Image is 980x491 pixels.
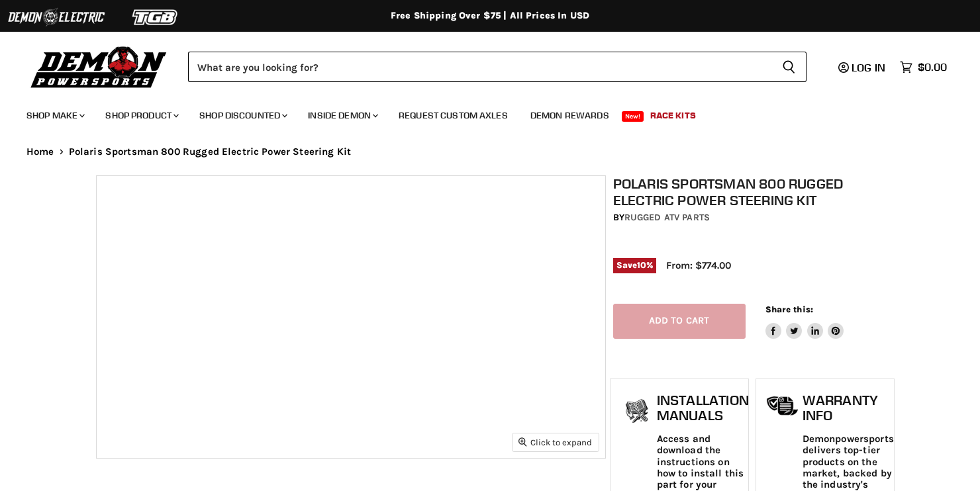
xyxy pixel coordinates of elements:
span: Click to expand [518,437,592,447]
a: Home [26,146,54,157]
span: Save % [613,258,657,273]
span: New! [622,111,644,122]
a: Request Custom Axles [389,102,518,129]
a: Demon Rewards [520,102,619,129]
h1: Polaris Sportsman 800 Rugged Electric Power Steering Kit [613,175,891,208]
span: $0.00 [918,61,947,73]
button: Click to expand [513,433,599,451]
ul: Main menu [17,97,944,129]
span: From: $774.00 [666,259,731,271]
span: 10 [637,260,646,270]
form: Product [188,52,807,82]
h1: Warranty Info [803,392,894,424]
span: Log in [852,61,885,74]
span: Share this: [765,304,813,314]
a: Shop Discounted [189,102,295,129]
img: TGB Logo 2 [106,5,205,30]
button: Search [771,52,807,82]
div: by [613,210,891,225]
img: warranty-icon.png [766,396,799,416]
span: Polaris Sportsman 800 Rugged Electric Power Steering Kit [69,146,351,157]
img: install_manual-icon.png [620,396,654,429]
aside: Share this: [765,304,844,339]
input: Search [188,52,771,82]
a: Shop Make [17,102,93,129]
a: Rugged ATV Parts [624,212,710,223]
a: Race Kits [640,102,706,129]
h1: Installation Manuals [657,392,749,424]
a: Log in [832,62,893,73]
img: Demon Electric Logo 2 [7,5,106,30]
a: Inside Demon [298,102,386,129]
img: Demon Powersports [26,43,171,90]
a: Shop Product [95,102,187,129]
a: $0.00 [893,58,954,77]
